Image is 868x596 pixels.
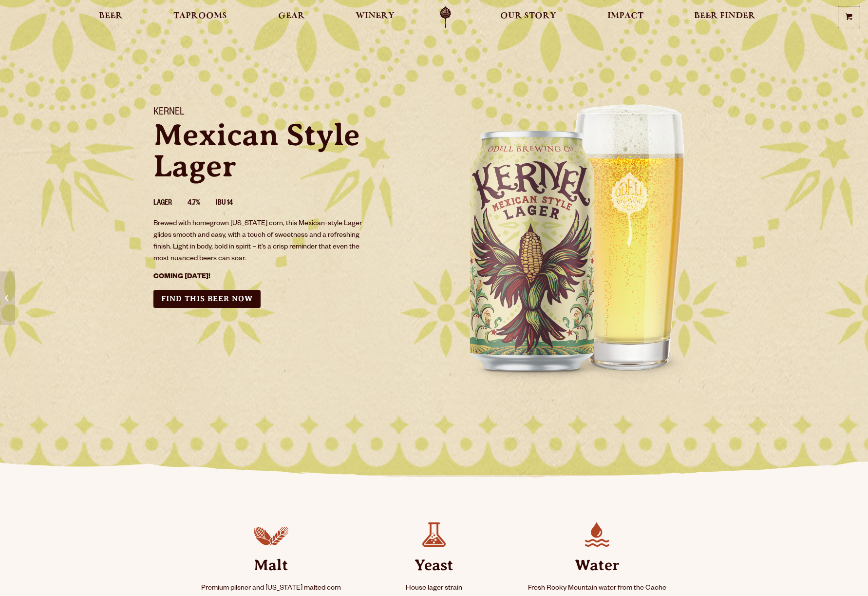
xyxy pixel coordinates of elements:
[427,6,464,28] a: Odell Home
[201,547,341,583] strong: Malt
[216,197,248,210] li: IBU 14
[201,583,341,595] p: Premium pilsner and [US_STATE] malted corn
[99,12,123,20] span: Beer
[494,6,563,28] a: Our Story
[153,290,261,308] a: Find this Beer Now
[153,107,422,119] h1: Kernel
[153,218,369,265] p: Brewed with homegrown [US_STATE] corn, this Mexican-style Lager glides smooth and easy, with a to...
[153,197,188,210] li: Lager
[272,6,311,28] a: Gear
[153,273,210,281] strong: COMING [DATE]!
[601,6,650,28] a: Impact
[173,12,227,20] span: Taprooms
[607,12,643,20] span: Impact
[364,547,504,583] strong: Yeast
[349,6,401,28] a: Winery
[93,6,129,28] a: Beer
[188,197,216,210] li: 4.7%
[500,12,556,20] span: Our Story
[167,6,233,28] a: Taprooms
[528,547,667,583] strong: Water
[688,6,762,28] a: Beer Finder
[364,583,504,595] p: House lager strain
[153,119,422,182] p: Mexican Style Lager
[278,12,305,20] span: Gear
[694,12,755,20] span: Beer Finder
[356,12,395,20] span: Winery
